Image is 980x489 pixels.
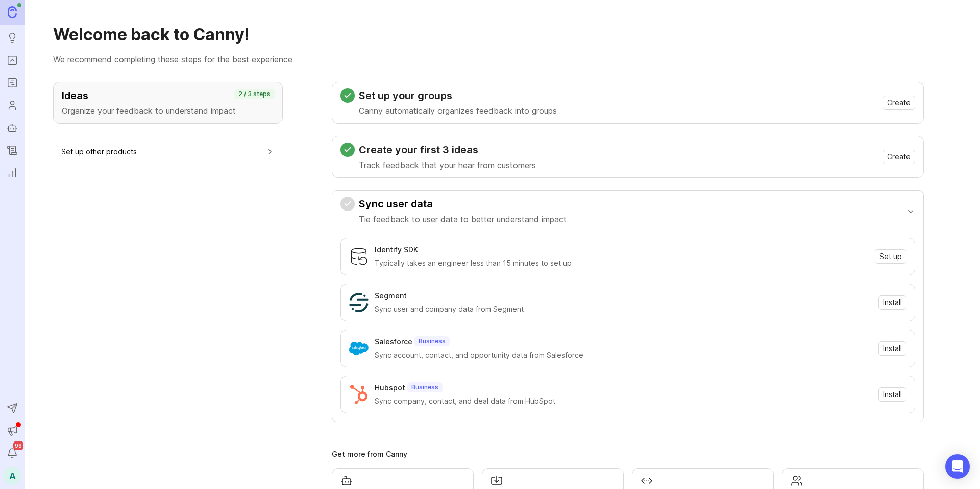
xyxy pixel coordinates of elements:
[878,387,906,402] button: Install
[238,90,271,98] p: 2 / 3 steps
[883,343,902,354] span: Install
[62,88,274,103] h3: Ideas
[3,96,21,114] a: Users
[375,336,412,347] div: Salesforce
[375,304,872,315] div: Sync user and company data from Segment
[875,249,906,264] button: Set up
[375,258,869,269] div: Typically takes an engineer less than 15 minutes to set up
[340,191,915,231] button: Sync user dataTie feedback to user data to better understand impact
[887,98,911,108] span: Create
[3,444,21,462] button: Notifications
[349,247,369,266] img: Identify SDK
[3,467,21,485] button: A
[3,51,21,69] a: Portal
[3,422,21,440] button: Announcements
[375,395,872,407] div: Sync company, contact, and deal data from HubSpot
[883,389,902,400] span: Install
[53,25,951,45] h1: Welcome back to Canny!
[375,290,407,301] div: Segment
[887,152,911,162] span: Create
[878,341,906,356] button: Install
[883,150,915,164] button: Create
[62,105,274,117] p: Organize your feedback to understand impact
[332,451,924,458] div: Get more from Canny
[411,383,438,391] p: Business
[375,350,872,361] div: Sync account, contact, and opportunity data from Salesforce
[340,231,915,422] div: Sync user dataTie feedback to user data to better understand impact
[419,337,446,345] p: Business
[375,382,405,393] div: Hubspot
[945,454,970,479] div: Open Intercom Messenger
[8,6,17,18] img: Canny Home
[3,399,21,417] button: Send to Autopilot
[878,295,906,310] button: Install
[883,297,902,308] span: Install
[53,53,951,65] p: We recommend completing these steps for the best experience
[359,213,567,225] p: Tie feedback to user data to better understand impact
[3,141,21,159] a: Changelog
[53,82,283,124] button: IdeasOrganize your feedback to understand impact2 / 3 steps
[3,119,21,137] a: Autopilot
[3,74,21,92] a: Roadmaps
[883,96,915,110] button: Create
[359,143,536,157] h3: Create your first 3 ideas
[3,29,21,47] a: Ideas
[349,339,369,358] img: Salesforce
[349,385,369,404] img: Hubspot
[13,441,23,450] span: 99
[375,244,418,255] div: Identify SDK
[359,197,567,211] h3: Sync user data
[61,140,275,163] button: Set up other products
[359,159,536,171] p: Track feedback that your hear from customers
[3,164,21,182] a: Reporting
[349,293,369,312] img: Segment
[879,251,902,262] span: Set up
[359,88,557,103] h3: Set up your groups
[359,105,557,117] p: Canny automatically organizes feedback into groups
